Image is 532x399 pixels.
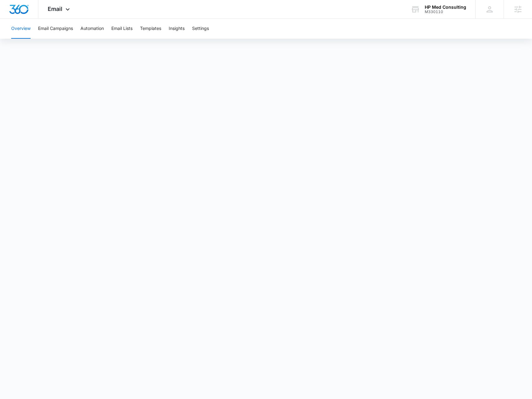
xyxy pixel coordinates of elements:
[425,5,466,10] div: account name
[111,19,133,39] button: Email Lists
[169,19,185,39] button: Insights
[38,19,73,39] button: Email Campaigns
[192,19,209,39] button: Settings
[11,19,31,39] button: Overview
[140,19,161,39] button: Templates
[80,19,104,39] button: Automation
[425,10,466,14] div: account id
[48,6,62,12] span: Email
